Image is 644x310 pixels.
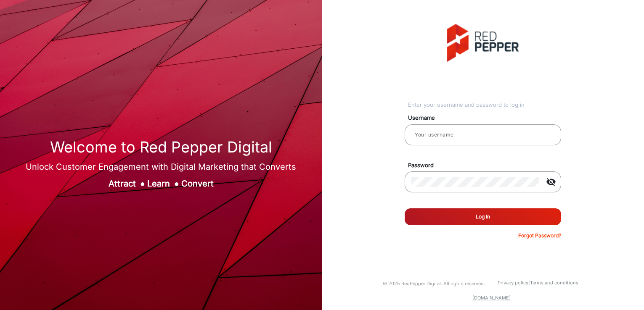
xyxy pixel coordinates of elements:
div: Attract Learn Convert [26,177,296,190]
a: [DOMAIN_NAME] [472,295,511,301]
img: vmg-logo [447,24,519,62]
a: Terms and conditions [530,280,578,286]
mat-label: Password [402,161,571,170]
div: Unlock Customer Engagement with Digital Marketing that Converts [26,160,296,173]
span: ● [174,179,179,189]
p: Forgot Password? [518,232,561,239]
input: Your username [411,130,554,140]
button: Log In [405,208,561,225]
mat-icon: visibility_off [541,177,561,187]
h1: Welcome to Red Pepper Digital [26,138,296,156]
a: | [528,280,530,286]
small: © 2025 RedPepper Digital. All rights reserved. [383,281,485,286]
mat-label: Username [402,114,571,122]
span: ● [140,179,145,189]
a: Privacy policy [498,280,528,286]
div: Enter your username and password to log in [408,101,562,109]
